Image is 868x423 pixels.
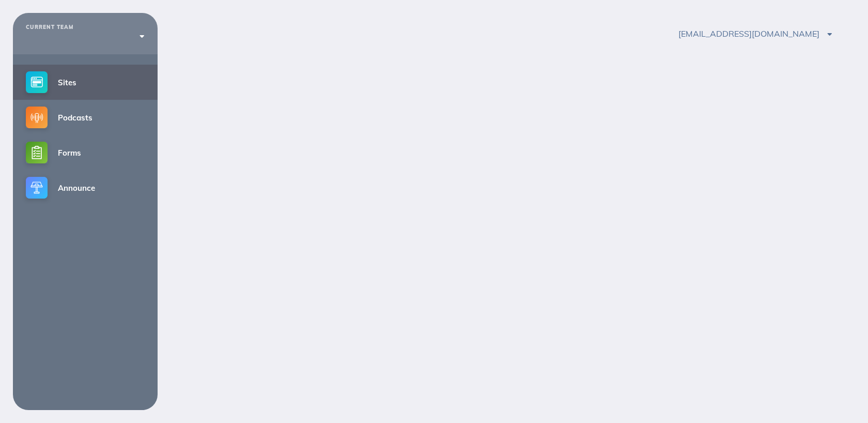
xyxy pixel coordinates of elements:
[13,135,158,170] a: Forms
[26,71,48,93] img: sites-small@2x.png
[26,24,145,31] div: CURRENT TEAM
[13,65,158,100] a: Sites
[13,170,158,205] a: Announce
[13,100,158,135] a: Podcasts
[26,142,48,163] img: forms-small@2x.png
[678,28,832,39] span: [EMAIL_ADDRESS][DOMAIN_NAME]
[26,107,48,128] img: podcasts-small@2x.png
[26,177,48,199] img: announce-small@2x.png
